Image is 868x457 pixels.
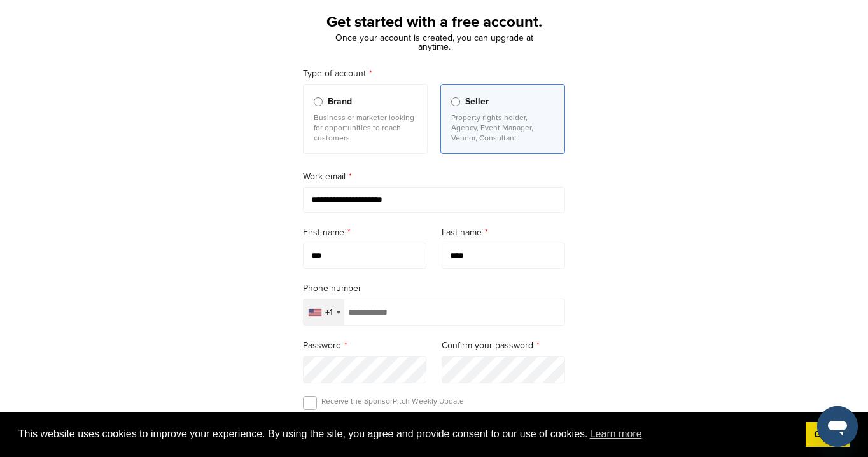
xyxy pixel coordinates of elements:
[303,282,565,296] label: Phone number
[588,425,644,444] a: learn more about cookies
[314,113,417,143] p: Business or marketer looking for opportunities to reach customers
[465,95,489,109] span: Seller
[451,97,460,106] input: Seller Property rights holder, Agency, Event Manager, Vendor, Consultant
[303,170,565,184] label: Work email
[325,308,333,317] div: +1
[304,299,344,325] div: Selected country
[451,113,554,143] p: Property rights holder, Agency, Event Manager, Vendor, Consultant
[806,422,850,447] a: dismiss cookie message
[303,226,426,240] label: First name
[442,226,565,240] label: Last name
[314,97,323,106] input: Brand Business or marketer looking for opportunities to reach customers
[442,339,565,353] label: Confirm your password
[18,425,795,444] span: This website uses cookies to improve your experience. By using the site, you agree and provide co...
[335,32,533,52] span: Once your account is created, you can upgrade at anytime.
[328,95,352,109] span: Brand
[321,396,464,406] p: Receive the SponsorPitch Weekly Update
[817,406,858,447] iframe: Button to launch messaging window
[288,11,580,34] h1: Get started with a free account.
[303,339,426,353] label: Password
[303,67,565,81] label: Type of account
